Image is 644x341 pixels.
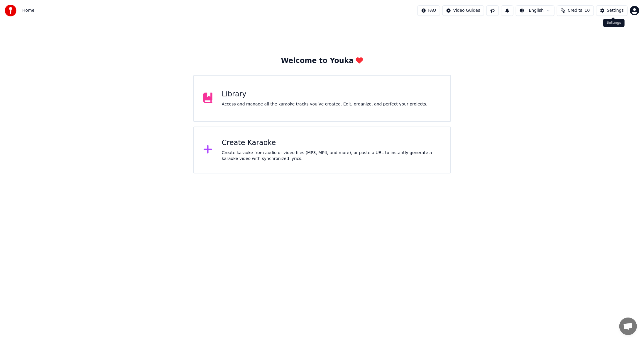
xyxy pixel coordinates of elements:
[281,56,363,66] div: Welcome to Youka
[596,5,628,16] button: Settings
[442,5,484,16] button: Video Guides
[568,8,582,13] span: Credits
[607,8,624,13] div: Settings
[619,318,637,335] div: Open chat
[417,5,440,16] button: FAQ
[222,90,427,99] div: Library
[603,19,625,27] div: Settings
[557,5,594,16] button: Credits10
[222,138,441,148] div: Create Karaoke
[5,5,16,16] img: youka
[22,8,34,13] nav: breadcrumb
[22,8,34,13] span: Home
[222,101,427,107] div: Access and manage all the karaoke tracks you’ve created. Edit, organize, and perfect your projects.
[222,150,441,162] div: Create karaoke from audio or video files (MP3, MP4, and more), or paste a URL to instantly genera...
[585,8,590,13] span: 10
